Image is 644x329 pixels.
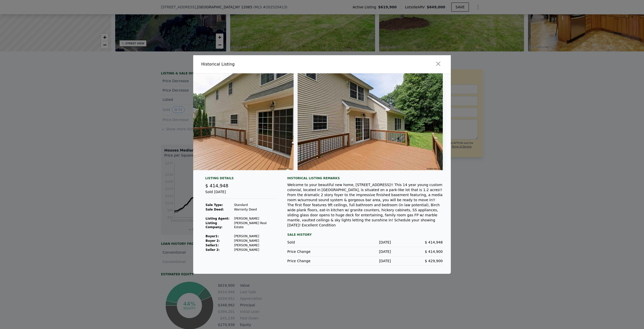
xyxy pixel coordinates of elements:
[339,258,391,263] div: [DATE]
[205,176,275,182] div: Listing Details
[234,203,275,207] td: Standard
[425,250,443,254] span: $ 414,900
[205,183,228,188] span: $ 414,948
[206,217,229,220] strong: Listing Agent:
[206,203,223,207] strong: Sale Type:
[206,221,222,229] strong: Listing Company:
[425,259,443,263] span: $ 429,900
[287,240,339,245] div: Sold
[206,239,220,243] strong: Buyer 2:
[234,243,275,248] td: [PERSON_NAME]
[201,61,320,67] div: Historical Listing
[234,238,275,243] td: [PERSON_NAME]
[287,249,339,254] div: Price Change
[287,232,443,238] div: Sale History
[287,182,443,228] div: Welcome to your beautiful new home, [STREET_ADDRESS]!! This 14 year young custom colonial, locate...
[287,258,339,263] div: Price Change
[206,208,224,211] strong: Sale Deed:
[206,234,219,238] strong: Buyer 1 :
[149,73,294,170] img: Property Img
[234,216,275,221] td: [PERSON_NAME]
[234,207,275,212] td: Warranty Deed
[234,234,275,238] td: [PERSON_NAME]
[234,248,275,252] td: [PERSON_NAME]
[298,73,443,170] img: Property Img
[206,244,219,247] strong: Seller 1 :
[234,221,275,229] td: [PERSON_NAME] Real Estate
[206,248,220,252] strong: Seller 2:
[205,189,275,199] div: Sold [DATE]
[339,249,391,254] div: [DATE]
[287,176,443,180] div: Historical Listing remarks
[425,240,443,244] span: $ 414,948
[339,240,391,245] div: [DATE]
